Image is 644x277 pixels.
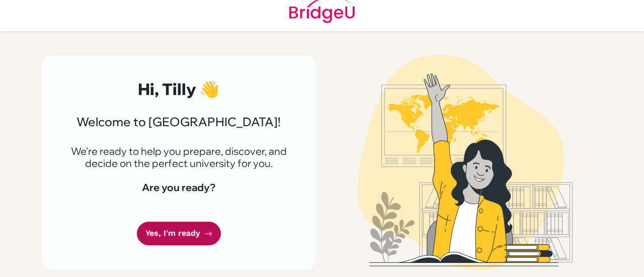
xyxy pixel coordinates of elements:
a: Yes, I'm ready [137,222,221,245]
h3: Welcome to [GEOGRAPHIC_DATA]! [65,115,292,129]
p: We're ready to help you prepare, discover, and decide on the perfect university for you. [65,145,292,169]
h2: Hi, Tilly 👋 [65,79,292,99]
h4: Are you ready? [65,181,292,194]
